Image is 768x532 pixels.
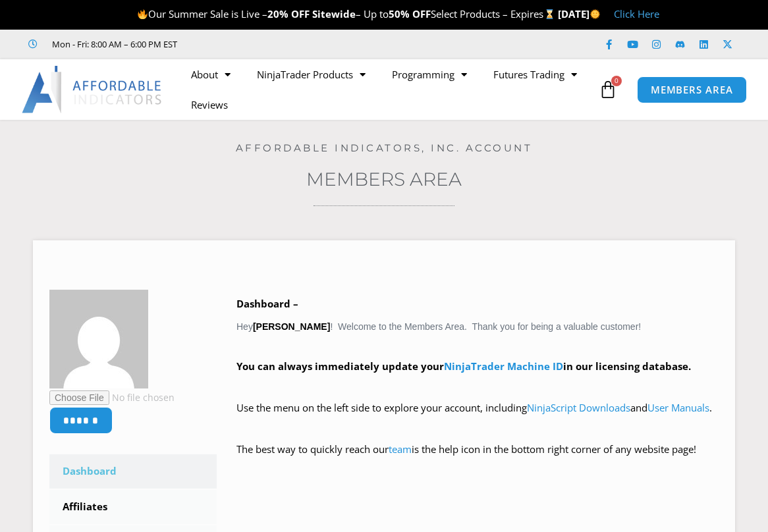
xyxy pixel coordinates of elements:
strong: [PERSON_NAME] [253,321,330,332]
iframe: Customer reviews powered by Trustpilot [196,38,393,51]
a: Affiliates [49,490,217,524]
a: User Manuals [647,401,709,414]
img: ⌛ [545,9,555,19]
a: Reviews [178,90,241,120]
a: NinjaTrader Machine ID [444,359,563,373]
b: Dashboard – [236,297,298,310]
strong: 20% OFF [267,7,310,20]
a: Dashboard [49,454,217,489]
strong: You can always immediately update your in our licensing database. [236,359,691,373]
span: Mon - Fri: 8:00 AM – 6:00 PM EST [49,36,177,52]
img: 🔥 [138,9,148,19]
span: Our Summer Sale is Live – – Up to Select Products – Expires [137,7,557,20]
p: Use the menu on the left side to explore your account, including and . [236,399,719,436]
span: 0 [611,76,622,86]
div: Hey ! Welcome to the Members Area. Thank you for being a valuable customer! [236,295,719,477]
strong: Sitewide [312,7,356,20]
img: 🌞 [590,9,600,19]
nav: Menu [178,59,595,120]
a: NinjaScript Downloads [527,401,630,414]
a: team [389,442,412,456]
img: LogoAI | Affordable Indicators – NinjaTrader [22,66,163,113]
a: Programming [379,59,480,90]
p: The best way to quickly reach our is the help icon in the bottom right corner of any website page! [236,440,719,477]
a: NinjaTrader Products [244,59,379,90]
a: 0 [579,70,637,109]
a: Members Area [306,168,462,190]
img: 306a39d853fe7ca0a83b64c3a9ab38c2617219f6aea081d20322e8e32295346b [49,290,148,388]
strong: 50% OFF [389,7,431,20]
a: MEMBERS AREA [637,76,747,103]
a: Futures Trading [480,59,590,90]
a: Click Here [614,7,659,20]
span: MEMBERS AREA [651,85,733,95]
a: About [178,59,244,90]
a: Affordable Indicators, Inc. Account [236,142,533,154]
strong: [DATE] [558,7,601,20]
